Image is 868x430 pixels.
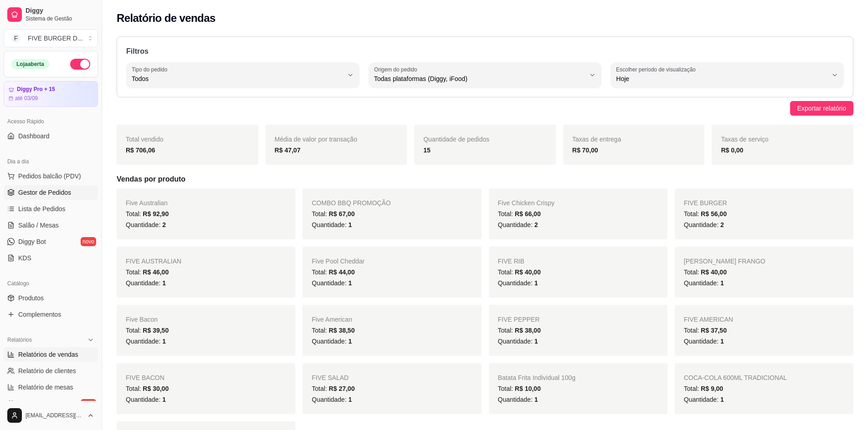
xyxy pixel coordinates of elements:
[4,405,98,426] button: [EMAIL_ADDRESS][DOMAIN_NAME]
[423,136,489,143] span: Quantidade de pedidos
[348,338,352,345] span: 1
[126,147,155,154] strong: R$ 706,06
[11,59,49,69] div: Loja aberta
[18,399,82,408] span: Relatório de fidelidade
[26,412,83,419] span: [EMAIL_ADDRESS][DOMAIN_NAME]
[4,276,98,291] div: Catálogo
[720,221,724,228] span: 2
[162,279,166,287] span: 1
[498,199,555,207] span: Five Chicken Crispy
[721,136,768,143] span: Taxas de serviço
[18,188,71,197] span: Gestor de Pedidos
[312,385,354,392] span: Total:
[720,279,724,287] span: 1
[18,366,76,375] span: Relatório de clientes
[7,336,32,344] span: Relatórios
[117,174,853,185] h5: Vendas por produto
[15,95,38,102] article: até 03/09
[498,338,538,345] span: Quantidade:
[4,81,98,107] a: Diggy Pro + 15até 03/09
[126,316,158,323] span: Five Bacon
[534,279,538,287] span: 1
[498,258,524,265] span: FIVE RIB
[329,327,355,334] span: R$ 38,50
[162,396,166,403] span: 1
[4,4,98,25] a: DiggySistema de Gestão
[18,237,46,246] span: Diggy Bot
[312,396,352,403] span: Quantidade:
[18,172,81,181] span: Pedidos balcão (PDV)
[312,279,352,287] span: Quantidade:
[329,268,355,276] span: R$ 44,00
[4,364,98,378] a: Relatório de clientes
[126,62,360,88] button: Tipo do pedidoTodos
[515,327,541,334] span: R$ 38,00
[4,396,98,411] a: Relatório de fidelidadenovo
[329,210,355,218] span: R$ 67,00
[797,103,846,113] span: Exportar relatório
[126,221,166,228] span: Quantidade:
[4,202,98,216] a: Lista de Pedidos
[348,396,352,403] span: 1
[423,147,431,154] strong: 15
[701,327,727,334] span: R$ 37,50
[4,29,98,47] button: Select a team
[498,374,575,381] span: Batata Frita Individual 100g
[11,34,21,43] span: F
[534,338,538,345] span: 1
[684,396,724,403] span: Quantidade:
[684,338,724,345] span: Quantidade:
[18,253,31,263] span: KDS
[4,129,98,143] a: Dashboard
[17,86,55,93] article: Diggy Pro + 15
[498,279,538,287] span: Quantidade:
[312,316,352,323] span: Five American
[4,380,98,395] a: Relatório de mesas
[126,374,164,381] span: FIVE BACON
[4,251,98,265] a: KDS
[18,204,66,213] span: Lista de Pedidos
[498,316,540,323] span: FIVE PEPPER
[684,374,787,381] span: COCA-COLA 600ML TRADICIONAL
[117,11,216,25] h2: Relatório de vendas
[275,147,301,154] strong: R$ 47,07
[684,279,724,287] span: Quantidade:
[18,383,73,392] span: Relatório de mesas
[720,396,724,403] span: 1
[132,74,343,83] span: Todos
[701,385,723,392] span: R$ 9,00
[498,221,538,228] span: Quantidade:
[126,327,169,334] span: Total:
[312,327,354,334] span: Total:
[374,66,420,73] label: Origem do pedido
[70,59,90,70] button: Alterar Status
[498,385,541,392] span: Total:
[312,221,352,228] span: Quantidade:
[4,114,98,129] div: Acesso Rápido
[329,385,355,392] span: R$ 27,00
[369,62,602,88] button: Origem do pedidoTodas plataformas (Diggy, iFood)
[312,268,354,276] span: Total:
[348,221,352,228] span: 1
[143,268,169,276] span: R$ 46,00
[515,210,541,218] span: R$ 66,00
[616,66,699,73] label: Escolher período de visualização
[701,210,727,218] span: R$ 56,00
[684,221,724,228] span: Quantidade:
[132,66,170,73] label: Tipo do pedido
[162,338,166,345] span: 1
[374,74,586,83] span: Todas plataformas (Diggy, iFood)
[721,147,743,154] strong: R$ 0,00
[684,268,727,276] span: Total:
[143,385,169,392] span: R$ 30,00
[498,396,538,403] span: Quantidade:
[126,136,164,143] span: Total vendido
[4,307,98,322] a: Complementos
[684,316,733,323] span: FIVE AMERICAN
[534,221,538,228] span: 2
[4,347,98,362] a: Relatórios de vendas
[126,396,166,403] span: Quantidade:
[18,293,44,303] span: Produtos
[616,74,827,83] span: Hoje
[312,374,349,381] span: FIVE SALAD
